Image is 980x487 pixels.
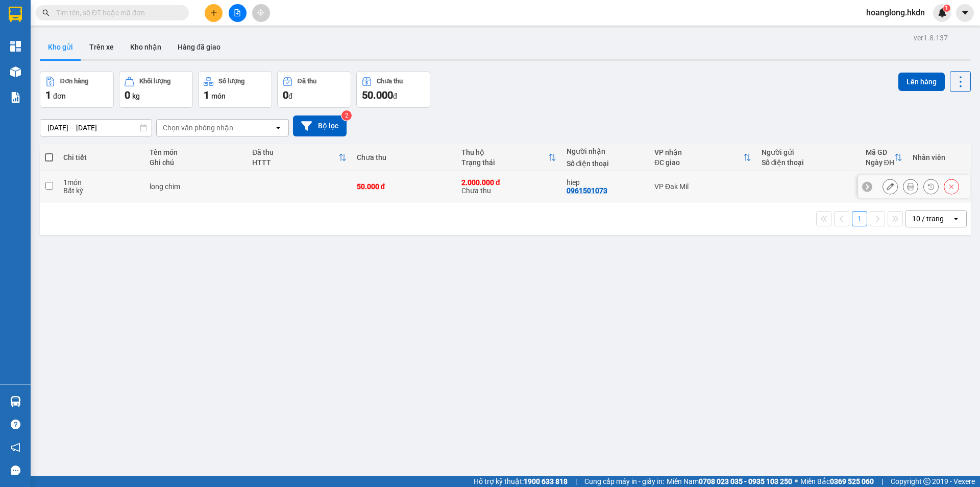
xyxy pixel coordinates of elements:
[9,7,22,22] img: logo-vxr
[852,211,867,226] button: 1
[40,120,152,136] input: Select a date range.
[923,478,930,485] span: copyright
[40,35,81,59] button: Kho gửi
[461,178,556,195] div: Chưa thu
[234,9,241,16] span: file-add
[53,92,66,100] span: đơn
[150,182,242,191] div: long chim
[11,420,20,429] span: question-circle
[567,147,645,155] div: Người nhận
[63,178,139,187] div: 1 món
[762,158,855,167] div: Số điện thoại
[456,144,561,171] th: Toggle SortBy
[362,89,393,101] span: 50.000
[277,71,351,108] button: Đã thu0đ
[830,477,874,485] strong: 0369 525 060
[42,9,50,16] span: search
[461,178,556,187] div: 2.000.000 đ
[125,89,130,101] span: 0
[45,89,51,101] span: 1
[56,7,177,18] input: Tìm tên, số ĐT hoặc mã đơn
[10,66,21,77] img: warehouse-icon
[163,123,233,133] div: Chọn văn phòng nhận
[914,32,948,43] div: ver 1.8.137
[567,178,645,187] div: hiep
[567,187,607,195] div: 0961501073
[63,153,139,161] div: Chi tiết
[211,92,226,100] span: món
[912,214,944,224] div: 10 / trang
[943,5,950,12] sup: 1
[866,174,902,182] div: ZQ811CZL
[654,182,751,191] div: VP Đak Mil
[122,35,169,59] button: Kho nhận
[393,92,397,100] span: đ
[881,476,883,487] span: |
[357,182,452,191] div: 50.000 đ
[10,396,21,407] img: warehouse-icon
[60,78,88,85] div: Đơn hàng
[205,4,223,22] button: plus
[288,92,292,100] span: đ
[654,148,743,156] div: VP nhận
[252,148,338,156] div: Đã thu
[40,71,114,108] button: Đơn hàng1đơn
[952,215,960,223] svg: open
[298,78,316,85] div: Đã thu
[667,476,792,487] span: Miền Nam
[139,78,170,85] div: Khối lượng
[63,187,139,195] div: Bất kỳ
[584,476,664,487] span: Cung cấp máy in - giấy in:
[150,148,242,156] div: Tên món
[10,92,21,103] img: solution-icon
[274,124,282,132] svg: open
[524,477,568,485] strong: 1900 633 818
[252,4,270,22] button: aim
[567,159,645,168] div: Số điện thoại
[461,148,548,156] div: Thu hộ
[283,89,288,101] span: 0
[377,78,403,85] div: Chưa thu
[81,35,122,59] button: Trên xe
[150,158,242,167] div: Ghi chú
[866,148,894,156] div: Mã GD
[10,41,21,52] img: dashboard-icon
[247,144,351,171] th: Toggle SortBy
[883,179,898,194] div: Sửa đơn hàng
[762,148,855,156] div: Người gửi
[913,153,965,161] div: Nhân viên
[945,5,948,12] span: 1
[649,144,756,171] th: Toggle SortBy
[252,158,338,167] div: HTTT
[257,9,264,16] span: aim
[11,466,20,475] span: message
[800,476,874,487] span: Miền Bắc
[654,158,743,167] div: ĐC giao
[210,9,217,16] span: plus
[218,78,244,85] div: Số lượng
[866,158,894,167] div: Ngày ĐH
[169,35,229,59] button: Hàng đã giao
[938,8,947,17] img: icon-new-feature
[795,479,798,483] span: ⚪️
[474,476,568,487] span: Hỗ trợ kỹ thuật:
[293,115,347,136] button: Bộ lọc
[357,153,452,161] div: Chưa thu
[898,73,945,91] button: Lên hàng
[204,89,209,101] span: 1
[198,71,272,108] button: Số lượng1món
[861,144,908,171] th: Toggle SortBy
[132,92,140,100] span: kg
[356,71,430,108] button: Chưa thu50.000đ
[11,443,20,452] span: notification
[341,110,352,121] sup: 2
[119,71,193,108] button: Khối lượng0kg
[699,477,792,485] strong: 0708 023 035 - 0935 103 250
[956,4,974,22] button: caret-down
[575,476,577,487] span: |
[229,4,247,22] button: file-add
[461,158,548,167] div: Trạng thái
[961,8,970,17] span: caret-down
[858,6,933,19] span: hoanglong.hkdn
